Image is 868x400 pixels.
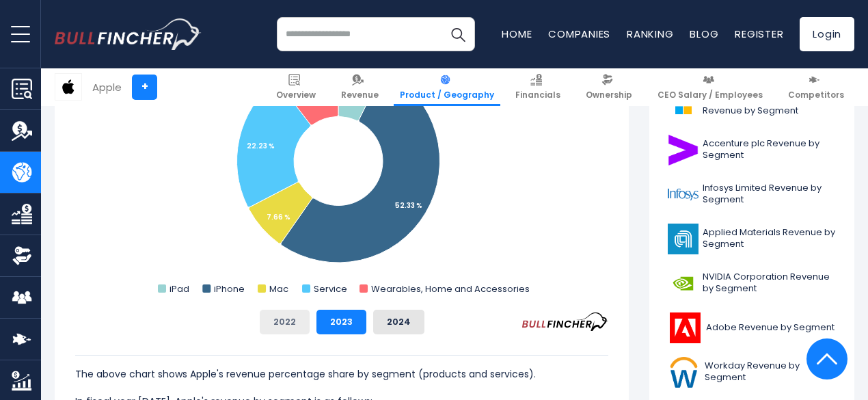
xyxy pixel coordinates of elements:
[316,310,366,334] button: 2023
[782,68,850,106] a: Competitors
[260,310,310,334] button: 2022
[55,74,81,100] img: AAPL logo
[703,94,836,117] span: Microsoft Corporation Revenue by Segment
[660,309,844,347] a: Adobe Revenue by Segment
[668,357,701,388] img: WDAY logo
[132,75,157,100] a: +
[341,90,379,101] span: Revenue
[660,176,844,213] a: Infosys Limited Revenue by Segment
[169,282,189,295] text: iPad
[660,220,844,258] a: Applied Materials Revenue by Segment
[668,312,702,343] img: ADBE logo
[668,268,699,299] img: NVDA logo
[515,90,560,101] span: Financials
[548,27,610,41] a: Companies
[75,366,608,382] p: The above chart shows Apple's revenue percentage share by segment (products and services).
[660,354,844,391] a: Workday Revenue by Segment
[394,68,500,106] a: Product / Geography
[580,68,638,106] a: Ownership
[800,17,854,51] a: Login
[335,68,385,106] a: Revenue
[705,360,836,384] span: Workday Revenue by Segment
[269,282,288,295] text: Mac
[703,183,836,206] span: Infosys Limited Revenue by Segment
[509,68,567,106] a: Financials
[651,68,769,106] a: CEO Salary / Employees
[75,25,608,299] svg: Apple's Revenue Share by Segment
[371,282,530,295] text: Wearables, Home and Accessories
[267,212,290,222] tspan: 7.66 %
[668,224,699,254] img: AMAT logo
[247,141,275,151] tspan: 22.23 %
[735,27,783,41] a: Register
[12,245,32,266] img: Ownership
[660,265,844,302] a: NVIDIA Corporation Revenue by Segment
[668,179,699,210] img: INFY logo
[690,27,718,41] a: Blog
[703,227,836,250] span: Applied Materials Revenue by Segment
[703,138,836,161] span: Accenture plc Revenue by Segment
[214,282,245,295] text: iPhone
[276,90,316,101] span: Overview
[788,90,844,101] span: Competitors
[270,68,322,106] a: Overview
[441,17,475,51] button: Search
[703,271,836,295] span: NVIDIA Corporation Revenue by Segment
[314,282,347,295] text: Service
[502,27,532,41] a: Home
[400,90,494,101] span: Product / Geography
[55,18,202,50] img: bullfincher logo
[657,90,763,101] span: CEO Salary / Employees
[395,200,422,211] tspan: 52.33 %
[373,310,424,334] button: 2024
[706,322,835,334] span: Adobe Revenue by Segment
[627,27,673,41] a: Ranking
[586,90,632,101] span: Ownership
[660,131,844,169] a: Accenture plc Revenue by Segment
[92,79,122,95] div: Apple
[668,135,699,165] img: ACN logo
[55,18,202,50] a: Go to homepage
